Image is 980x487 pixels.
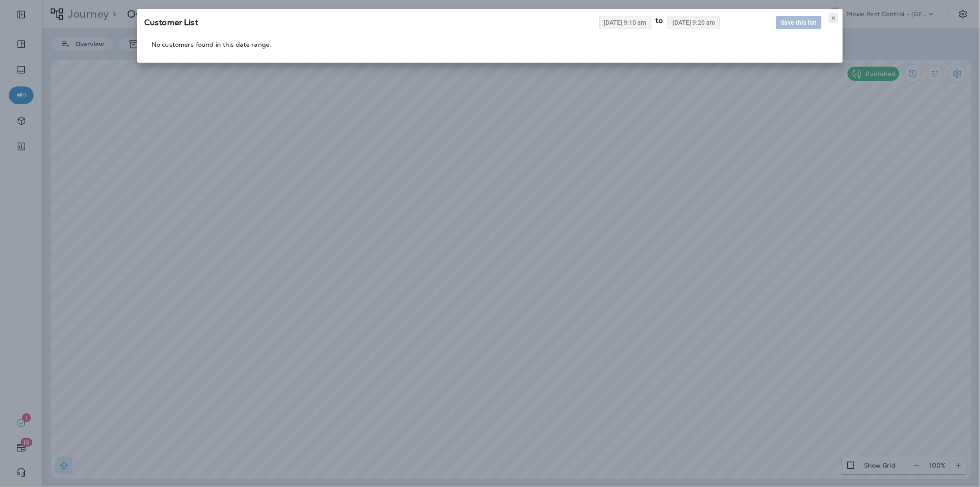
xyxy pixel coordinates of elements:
span: SQL [144,17,198,27]
button: [DATE] 9:20 am [668,16,720,29]
span: Save this list [781,19,817,26]
td: No customers found in this date range. [151,41,272,49]
button: [DATE] 9:10 am [599,16,651,29]
div: to [651,16,668,29]
button: Save this list [776,16,822,29]
span: [DATE] 9:20 am [673,19,715,26]
span: [DATE] 9:10 am [604,19,647,26]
